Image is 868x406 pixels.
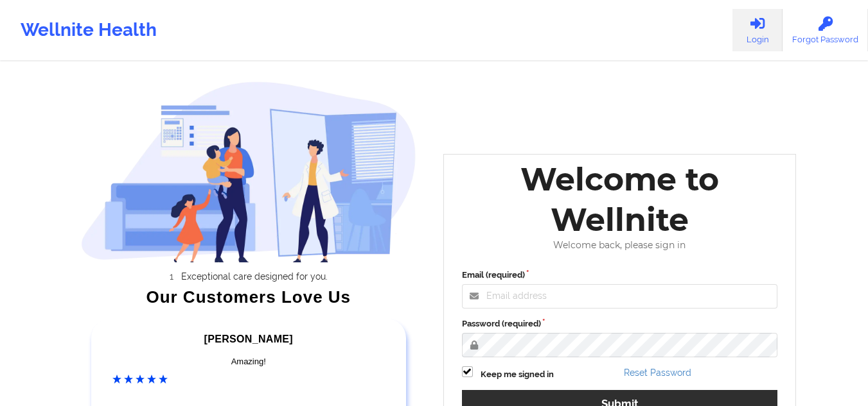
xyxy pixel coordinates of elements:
input: Email address [462,284,778,309]
div: Our Customers Love Us [81,291,416,303]
label: Password (required) [462,317,778,330]
div: Amazing! [112,355,385,368]
li: Exceptional care designed for you. [93,271,416,282]
a: Reset Password [624,368,691,378]
div: Welcome back, please sign in [453,240,787,251]
label: Keep me signed in [481,368,554,381]
img: wellnite-auth-hero_200.c722682e.png [81,81,416,262]
a: Forgot Password [783,9,868,51]
div: Welcome to Wellnite [453,159,787,240]
span: [PERSON_NAME] [204,334,293,344]
label: Email (required) [462,269,778,282]
a: Login [732,9,783,51]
